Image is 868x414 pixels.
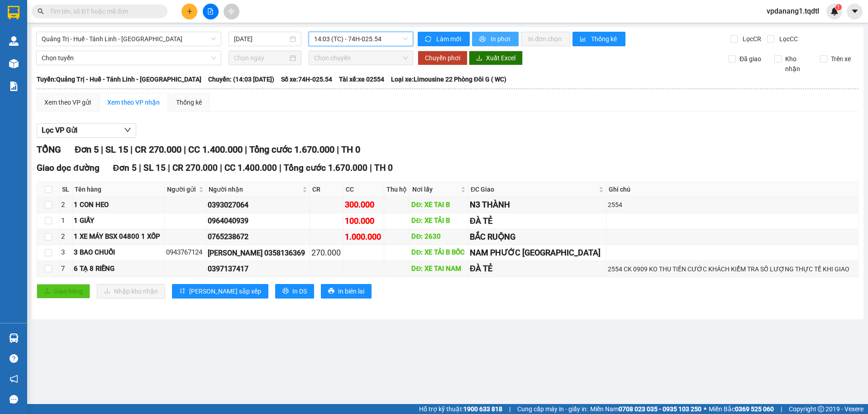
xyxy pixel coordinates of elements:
div: ĐÀ TẺ [470,262,605,275]
button: In đơn chọn [521,32,570,46]
span: caret-down [851,7,859,15]
div: 300.000 [345,198,382,211]
th: CC [343,182,384,197]
span: Tài xế: xe 02554 [339,74,384,84]
button: caret-down [847,4,863,19]
input: Chọn ngày [234,53,288,63]
span: Trên xe [827,54,854,64]
div: N3 THÀNH [470,198,605,211]
span: | [168,163,170,173]
span: TH 0 [374,163,393,173]
img: logo-vxr [8,6,19,19]
span: Chuyến: (14:03 [DATE]) [208,74,274,84]
span: ⚪️ [704,407,706,411]
div: 0943767124 [166,247,205,258]
input: Tìm tên, số ĐT hoặc mã đơn [50,6,157,16]
span: Lọc CR [739,34,763,44]
span: Miền Bắc [709,404,774,414]
span: 1 [837,4,840,10]
span: printer [328,288,334,295]
div: DĐ: 2630 [411,231,467,242]
span: | [184,144,186,155]
div: DĐ: XE TẢI B BỐC [411,247,467,258]
span: question-circle [10,354,18,363]
span: SL 15 [143,163,166,173]
span: search [38,8,44,14]
div: 0765238672 [208,231,308,242]
span: Cung cấp máy in - giấy in: [517,404,588,414]
span: | [509,404,510,414]
button: sort-ascending[PERSON_NAME] sắp xếp [172,284,268,298]
span: Nơi lấy [412,184,459,194]
button: printerIn DS [275,284,314,298]
span: file-add [207,8,214,14]
img: warehouse-icon [9,333,19,343]
button: syncLàm mới [418,32,470,46]
div: 3 BAO CHUỐI [74,247,163,258]
span: Thống kê [591,34,618,44]
span: Tổng cước 1.670.000 [249,144,334,155]
span: Miền Nam [590,404,701,414]
div: NAM PHƯỚC [GEOGRAPHIC_DATA] [470,246,605,259]
span: In biên lai [338,286,364,296]
strong: 1900 633 818 [463,405,502,413]
th: Tên hàng [72,182,165,197]
span: Kho nhận [782,54,813,74]
button: downloadNhập kho nhận [97,284,165,298]
span: Loại xe: Limousine 22 Phòng Đôi G ( WC) [391,74,506,84]
div: DĐ: XE TAI B [411,200,467,211]
button: Chuyển phơi [418,51,467,65]
button: bar-chartThống kê [572,32,625,46]
span: In phơi [491,34,511,44]
span: ĐC Giao [471,184,597,194]
span: | [781,404,782,414]
span: [PERSON_NAME] sắp xếp [189,286,261,296]
div: 3 [61,247,71,258]
div: [PERSON_NAME] 0358136369 [208,247,308,259]
img: icon-new-feature [830,7,839,15]
span: Người nhận [209,184,300,194]
th: Ghi chú [606,182,858,197]
div: 0964040939 [208,215,308,226]
button: plus [181,4,197,19]
th: SL [60,182,72,197]
sup: 1 [835,4,842,10]
span: Tổng cước 1.670.000 [284,163,367,173]
span: TH 0 [341,144,360,155]
span: 14:03 (TC) - 74H-025.54 [314,32,408,46]
span: SL 15 [105,144,128,155]
span: In DS [292,286,307,296]
div: 2 [61,200,71,211]
input: 13/10/2025 [234,34,288,44]
div: Thống kê [176,97,202,107]
strong: 0369 525 060 [735,405,774,413]
div: 1 CON HEO [74,200,163,211]
img: solution-icon [9,82,19,91]
span: Hỗ trợ kỹ thuật: [419,404,502,414]
span: notification [10,375,18,383]
img: warehouse-icon [9,59,19,68]
span: CR 270.000 [172,163,218,173]
span: download [476,55,482,62]
b: Tuyến: Quảng Trị - Huế - Tánh Linh - [GEOGRAPHIC_DATA] [37,76,201,83]
div: 1 GIẤY [74,216,163,226]
span: down [124,126,131,134]
span: Chọn tuyến [42,51,216,65]
button: Lọc VP Gửi [37,123,136,138]
span: | [139,163,141,173]
div: Xem theo VP nhận [107,97,160,107]
span: Số xe: 74H-025.54 [281,74,332,84]
span: | [130,144,133,155]
span: CC 1.400.000 [188,144,243,155]
span: aim [228,8,234,14]
span: copyright [818,406,824,412]
div: DĐ: XE TAI NAM [411,264,467,274]
span: | [279,163,281,173]
div: 7 [61,264,71,274]
div: ĐÀ TẺ [470,215,605,227]
div: 270.000 [311,246,342,259]
span: | [220,163,222,173]
span: bar-chart [580,36,587,43]
span: printer [479,36,487,43]
span: sync [425,36,433,43]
